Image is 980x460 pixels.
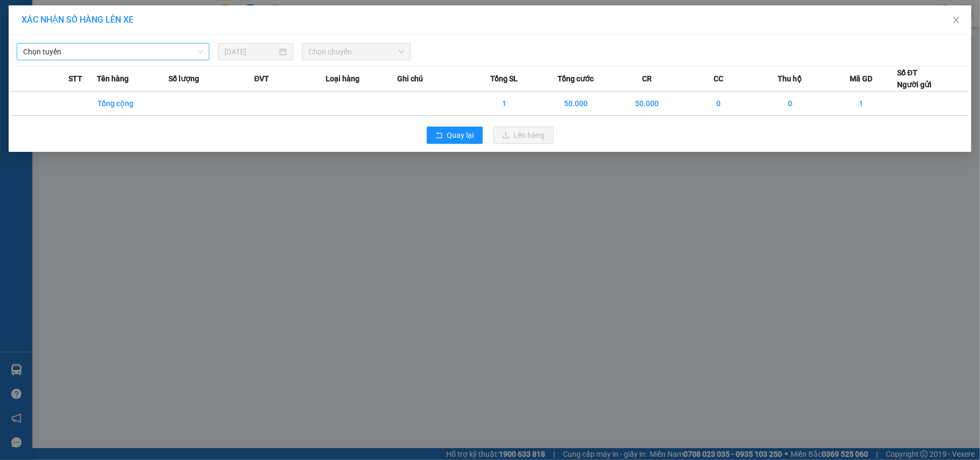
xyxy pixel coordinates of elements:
td: 1 [826,92,897,116]
td: 1 [469,92,540,116]
button: rollbackQuay lại [427,127,483,144]
strong: 024 3236 3236 - [12,41,115,60]
span: Số lượng [168,73,199,85]
div: Số ĐT Người gửi [897,67,932,90]
td: 50.000 [611,92,683,116]
span: ĐVT [254,73,269,85]
td: 0 [683,92,755,116]
strong: Công ty TNHH Phúc Xuyên [18,5,108,29]
span: Tổng cước [558,73,594,85]
span: close [952,16,961,24]
span: Gửi hàng [GEOGRAPHIC_DATA]: Hotline: [11,31,115,69]
span: CR [642,73,652,85]
span: rollback [435,131,443,140]
span: Tổng SL [490,73,518,85]
span: Mã GD [850,73,872,85]
span: XÁC NHẬN SỐ HÀNG LÊN XE [22,15,133,25]
span: Ghi chú [397,73,423,85]
span: Tên hàng [97,73,129,85]
span: Gửi hàng Hạ Long: Hotline: [16,72,110,101]
input: 12/08/2025 [224,46,277,58]
span: Quay lại [447,129,474,141]
span: Chọn tuyến [23,44,203,60]
td: 0 [755,92,826,116]
strong: 0888 827 827 - 0848 827 827 [29,51,114,69]
span: STT [68,73,82,85]
span: Thu hộ [778,73,802,85]
span: Loại hàng [326,73,359,85]
button: uploadLên hàng [493,127,554,144]
span: CC [714,73,723,85]
span: Chọn chuyến [308,44,404,60]
button: Close [941,5,971,36]
td: Tổng cộng [97,92,168,116]
td: 50.000 [540,92,611,116]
